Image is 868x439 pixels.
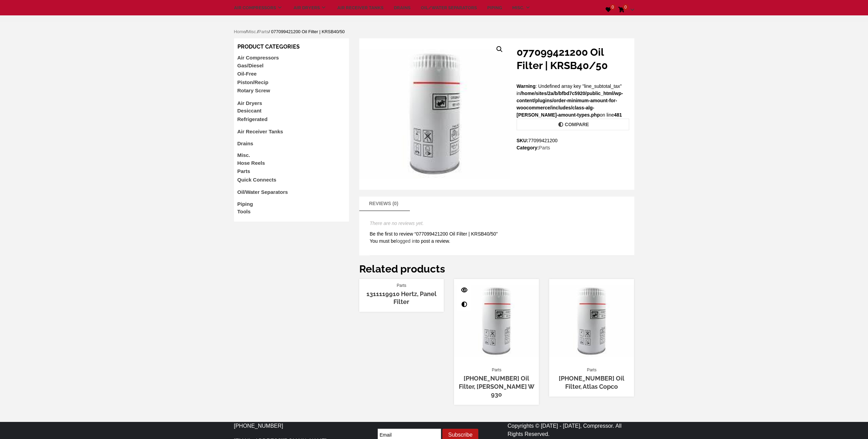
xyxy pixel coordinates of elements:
[237,152,250,158] a: Misc.
[247,29,257,34] a: Misc.
[512,4,531,11] a: Misc.
[237,209,251,214] a: Tools
[539,145,550,150] a: Parts
[448,432,472,438] span: Subscribe
[234,29,246,34] a: Home
[237,141,254,146] a: Drains
[294,4,327,11] a: Air Dryers
[237,160,265,166] a: Hose Reels
[421,4,477,11] a: Oil/Water Separators
[493,43,506,55] a: View full-screen image gallery
[457,297,471,311] a: Compare
[258,29,269,34] a: Parts
[606,7,611,13] a: 0
[508,423,622,437] span: Copyrights © [DATE] - [DATE], Compressor. All Rights Reserved.
[237,43,300,50] span: Product categories
[396,238,416,244] a: logged in
[237,129,283,134] a: Air Receiver Tanks
[622,4,629,10] span: 0
[237,168,250,174] a: Parts
[337,4,384,11] a: Air Receiver Tanks
[559,375,624,390] a: [PHONE_NUMBER] Oil Filter, Atlas Copco
[366,290,437,305] a: 1311119910 Hertz, Panel Filter
[454,279,539,364] img: oil-filter.jpeg
[237,177,276,183] a: Quick Connects
[370,220,624,227] p: There are no reviews yet.
[517,45,629,72] h1: 077099421200 Oil Filter | KRSB40/50
[234,4,283,11] a: Air Compressors
[610,4,616,10] span: 0
[459,375,534,398] a: [PHONE_NUMBER] Oil Filter, [PERSON_NAME] W 930
[517,119,629,130] a: Compare
[234,423,283,429] a: [PHONE_NUMBER]
[517,137,629,144] span: SKU:
[237,55,279,61] a: Air Compressors
[517,83,535,89] b: Warning
[487,4,502,11] a: Piping
[614,112,622,118] b: 481
[237,100,262,106] a: Air Dryers
[359,38,510,189] img: Oil, Quin-Cip-D
[237,88,270,93] a: Rotary Screw
[528,138,558,143] span: 77099421200
[237,79,269,85] a: Piston/Recip
[237,63,264,68] a: Gas/Diesel
[370,238,624,245] p: You must be to post a review.
[517,91,623,118] b: /home/sites/2a/b/bfbd7c5920/public_html/wp-content/plugins/order-minimum-amount-for-woocommerce/i...
[517,144,629,151] span: Category:
[234,28,634,38] nav: Breadcrumb
[237,108,262,114] a: Desiccant
[492,367,501,373] a: Parts
[237,116,268,122] a: Refrigerated
[549,279,634,364] img: oil-filter.jpeg
[587,367,596,373] a: Parts
[370,231,498,237] span: Be the first to review “077099421200 Oil Filter | KRSB40/50”
[359,262,634,276] h2: Related products
[237,71,257,77] a: Oil-Free
[394,4,411,11] a: Drains
[513,45,634,151] div: : Undefined array key "line_subtotal_tax" in on line
[362,197,405,211] a: Reviews (0)
[237,201,253,207] a: Piping
[397,282,406,289] a: Parts
[237,189,288,195] a: Oil/Water Separators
